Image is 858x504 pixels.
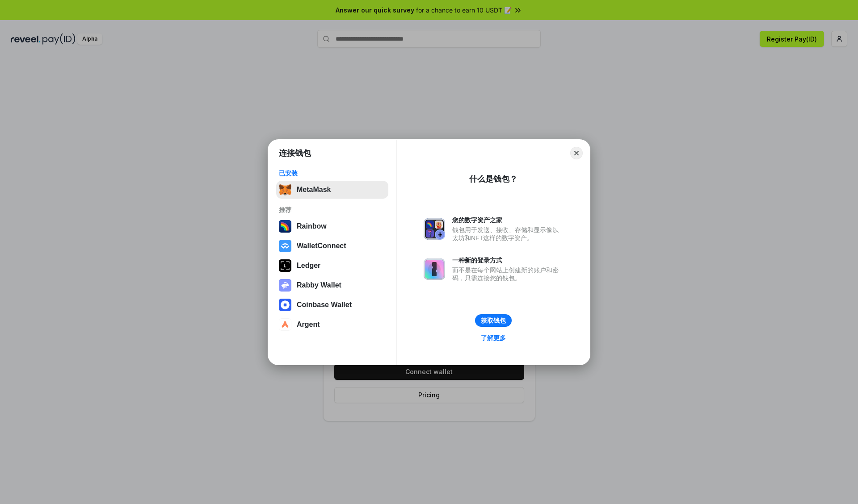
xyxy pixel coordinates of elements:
[481,334,506,342] div: 了解更多
[452,266,563,282] div: 而不是在每个网站上创建新的账户和密码，只需连接您的钱包。
[276,257,388,275] button: Ledger
[297,321,320,329] div: Argent
[297,262,320,270] div: Ledger
[297,242,346,250] div: WalletConnect
[276,316,388,333] button: Argent
[279,206,386,214] div: 推荐
[475,314,512,327] button: 获取钱包
[279,259,291,272] img: svg+xml,%3Csvg%20xmlns%3D%22http%3A%2F%2Fwww.w3.org%2F2000%2Fsvg%22%20width%3D%2228%22%20height%3...
[276,217,388,235] button: Rainbow
[469,174,517,184] div: 什么是钱包？
[481,317,506,325] div: 获取钱包
[276,237,388,255] button: WalletConnect
[279,279,291,292] img: svg+xml,%3Csvg%20xmlns%3D%22http%3A%2F%2Fwww.w3.org%2F2000%2Fsvg%22%20fill%3D%22none%22%20viewBox...
[297,222,327,230] div: Rainbow
[452,216,563,224] div: 您的数字资产之家
[276,276,388,294] button: Rabby Wallet
[297,281,341,289] div: Rabby Wallet
[452,256,563,264] div: 一种新的登录方式
[570,147,583,159] button: Close
[279,220,291,233] img: svg+xml,%3Csvg%20width%3D%22120%22%20height%3D%22120%22%20viewBox%3D%220%200%20120%20120%22%20fil...
[297,301,352,309] div: Coinbase Wallet
[475,332,511,344] a: 了解更多
[276,296,388,314] button: Coinbase Wallet
[279,299,291,311] img: svg+xml,%3Csvg%20width%3D%2228%22%20height%3D%2228%22%20viewBox%3D%220%200%2028%2028%22%20fill%3D...
[452,226,563,242] div: 钱包用于发送、接收、存储和显示像以太坊和NFT这样的数字资产。
[279,183,291,196] img: svg+xml,%3Csvg%20fill%3D%22none%22%20height%3D%2233%22%20viewBox%3D%220%200%2035%2033%22%20width%...
[279,169,386,177] div: 已安装
[279,240,291,252] img: svg+xml,%3Csvg%20width%3D%2228%22%20height%3D%2228%22%20viewBox%3D%220%200%2028%2028%22%20fill%3D...
[279,318,291,331] img: svg+xml,%3Csvg%20width%3D%2228%22%20height%3D%2228%22%20viewBox%3D%220%200%2028%2028%22%20fill%3D...
[297,186,331,194] div: MetaMask
[424,258,445,280] img: svg+xml,%3Csvg%20xmlns%3D%22http%3A%2F%2Fwww.w3.org%2F2000%2Fsvg%22%20fill%3D%22none%22%20viewBox...
[276,181,388,199] button: MetaMask
[279,148,311,158] h1: 连接钱包
[424,218,445,240] img: svg+xml,%3Csvg%20xmlns%3D%22http%3A%2F%2Fwww.w3.org%2F2000%2Fsvg%22%20fill%3D%22none%22%20viewBox...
